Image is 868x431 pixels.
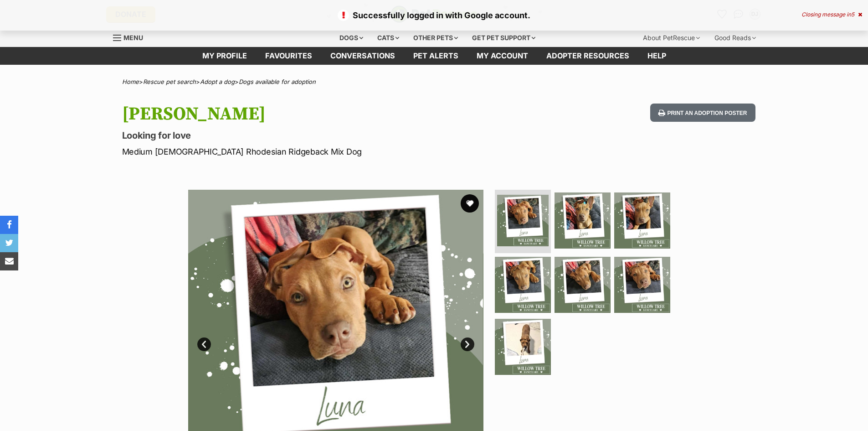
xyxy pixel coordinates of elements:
[650,104,755,122] button: Print an adoption poster
[256,47,321,65] a: Favourites
[122,129,508,142] p: Looking for love
[122,145,508,158] p: Medium [DEMOGRAPHIC_DATA] Rhodesian Ridgeback Mix Dog
[461,338,474,351] a: Next
[122,78,139,85] a: Home
[614,192,670,249] img: Photo of Luna
[497,195,549,246] img: Photo of Luna
[113,29,149,45] a: Menu
[333,29,370,47] div: Dogs
[371,29,406,47] div: Cats
[555,192,611,249] img: Photo of Luna
[555,257,611,313] img: Photo of Luna
[637,29,706,47] div: About PetRescue
[466,29,542,47] div: Get pet support
[99,78,769,85] div: > > >
[9,9,859,21] p: Successfully logged in with Google account.
[193,47,256,65] a: My profile
[467,47,537,65] a: My account
[708,29,762,47] div: Good Reads
[537,47,638,65] a: Adopter resources
[614,257,670,313] img: Photo of Luna
[200,78,235,85] a: Adopt a dog
[461,194,479,213] button: favourite
[404,47,467,65] a: Pet alerts
[122,104,508,125] h1: [PERSON_NAME]
[495,257,551,313] img: Photo of Luna
[638,47,675,65] a: Help
[851,11,854,18] span: 5
[495,319,551,375] img: Photo of Luna
[407,29,464,47] div: Other pets
[123,34,143,42] span: Menu
[801,11,862,18] div: Closing message in
[321,47,404,65] a: conversations
[197,338,211,351] a: Prev
[239,78,316,85] a: Dogs available for adoption
[143,78,196,85] a: Rescue pet search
